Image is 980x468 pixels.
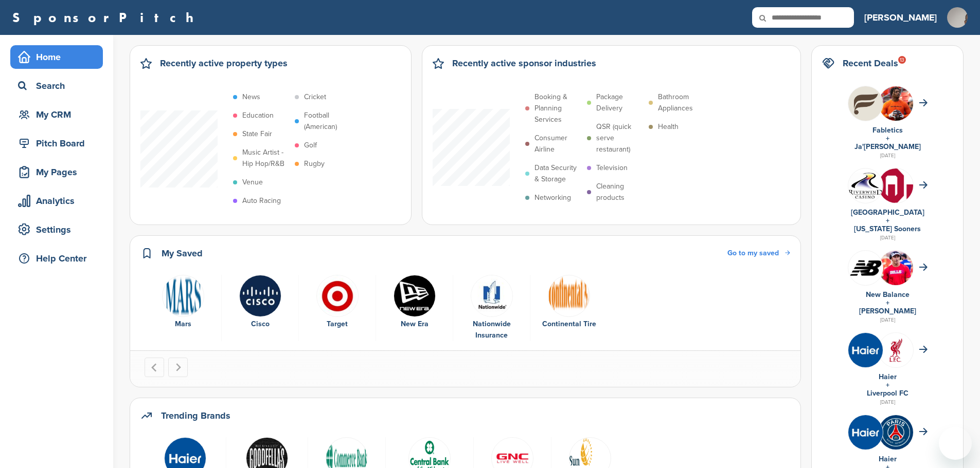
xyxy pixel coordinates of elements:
[15,249,103,268] div: Help Center
[15,192,103,210] div: Analytics
[161,408,230,423] h2: Trending Brands
[227,275,293,330] a: Jmyca1yn 400x400 Cisco
[879,372,897,381] a: Haier
[851,208,924,217] a: [GEOGRAPHIC_DATA]
[168,358,188,377] button: Next slide
[15,105,103,124] div: My CRM
[534,133,582,155] p: Consumer Airline
[886,216,889,225] a: +
[854,224,921,233] a: [US_STATE] Sooners
[534,162,582,185] p: Data Security & Storage
[304,91,326,103] p: Cricket
[160,56,288,70] h2: Recently active property types
[854,142,921,151] a: Ja'[PERSON_NAME]
[864,10,937,25] h3: [PERSON_NAME]
[222,275,299,342] div: 2 of 6
[822,315,953,325] div: [DATE]
[471,275,513,317] img: Nationwide insurance
[879,169,913,216] img: Data?1415805766
[10,132,103,155] a: Pitch Board
[886,134,889,143] a: +
[534,192,571,203] p: Networking
[879,333,913,367] img: Lbdn4 vk 400x400
[242,177,263,188] p: Venue
[10,160,103,184] a: My Pages
[150,319,216,330] div: Mars
[848,86,883,121] img: Hb geub1 400x400
[10,189,103,213] a: Analytics
[822,233,953,242] div: [DATE]
[10,218,103,241] a: Settings
[879,415,913,450] img: 0x7wxqi8 400x400
[15,163,103,181] div: My Pages
[536,275,602,330] a: Data Continental Tire
[843,56,898,70] h2: Recent Deals
[886,298,889,307] a: +
[458,319,525,341] div: Nationwide Insurance
[242,195,281,207] p: Auto Racing
[10,247,103,270] a: Help Center
[898,56,906,64] div: 13
[381,275,448,330] a: Wobo2crb 400x400 New Era
[394,275,436,317] img: Wobo2crb 400x400
[548,275,590,317] img: Data
[596,91,644,114] p: Package Delivery
[596,181,644,203] p: Cleaning products
[242,110,274,121] p: Education
[859,307,916,315] a: [PERSON_NAME]
[727,248,790,259] a: Go to my saved
[227,319,293,330] div: Cisco
[316,275,359,317] img: 5k32d4t 400x400
[162,246,203,260] h2: My Saved
[15,48,103,66] div: Home
[10,103,103,126] a: My CRM
[822,151,953,160] div: [DATE]
[15,134,103,153] div: Pitch Board
[727,249,779,257] span: Go to my saved
[866,290,910,299] a: New Balance
[939,427,972,460] iframe: Button to launch messaging window
[12,11,200,24] a: SponsorPitch
[242,128,272,140] p: State Fair
[872,126,903,135] a: Fabletics
[822,398,953,407] div: [DATE]
[304,275,370,330] a: 5k32d4t 400x400 Target
[658,121,679,133] p: Health
[242,147,290,170] p: Music Artist - Hip Hop/R&B
[145,358,164,377] button: Go to last slide
[879,251,913,298] img: 220px josh allen
[458,275,525,342] a: Nationwide insurance Nationwide Insurance
[867,389,908,398] a: Liverpool FC
[848,259,883,276] img: Data
[536,319,602,330] div: Continental Tire
[376,275,453,342] div: 4 of 6
[848,415,883,450] img: Fh8myeok 400x400
[304,110,351,133] p: Football (American)
[162,275,204,317] img: Data
[150,275,216,330] a: Data Mars
[596,162,628,174] p: Television
[658,91,705,114] p: Bathroom Appliances
[15,220,103,239] div: Settings
[886,381,889,389] a: +
[864,6,937,29] a: [PERSON_NAME]
[848,173,883,199] img: Data
[534,91,582,125] p: Booking & Planning Services
[242,91,260,103] p: News
[879,455,897,463] a: Haier
[145,275,222,342] div: 1 of 6
[848,333,883,367] img: Fh8myeok 400x400
[15,77,103,95] div: Search
[239,275,281,317] img: Jmyca1yn 400x400
[879,86,913,127] img: Ja'marr chase
[10,45,103,69] a: Home
[596,121,644,155] p: QSR (quick serve restaurant)
[530,275,608,342] div: 6 of 6
[10,74,103,98] a: Search
[453,275,530,342] div: 5 of 6
[452,56,596,70] h2: Recently active sponsor industries
[304,140,317,151] p: Golf
[304,319,370,330] div: Target
[304,158,325,170] p: Rugby
[299,275,376,342] div: 3 of 6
